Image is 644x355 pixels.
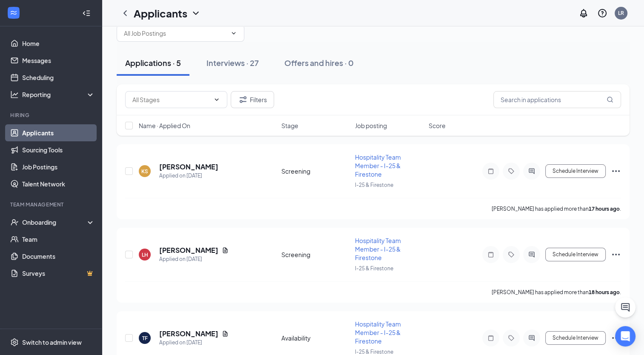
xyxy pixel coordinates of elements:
[545,331,606,345] button: Schedule Interview
[238,94,248,105] svg: Filter
[618,9,624,17] div: LR
[125,57,181,68] div: Applications · 5
[141,168,148,175] div: KS
[22,141,95,158] a: Sourcing Tools
[527,251,537,258] svg: ActiveChat
[492,289,621,296] p: [PERSON_NAME] has applied more than .
[10,218,19,226] svg: UserCheck
[132,95,210,104] input: All Stages
[355,121,387,130] span: Job posting
[486,251,496,258] svg: Note
[545,164,606,178] button: Schedule Interview
[159,338,229,347] div: Applied on [DATE]
[527,335,537,341] svg: ActiveChat
[10,338,19,346] svg: Settings
[493,91,621,108] input: Search in applications
[22,69,95,86] a: Scheduling
[492,205,621,212] p: [PERSON_NAME] has applied more than .
[611,333,621,343] svg: Ellipses
[506,168,516,175] svg: Tag
[22,218,88,226] div: Onboarding
[620,302,630,312] svg: ChatActive
[22,158,95,175] a: Job Postings
[159,162,218,172] h5: [PERSON_NAME]
[231,91,274,108] button: Filter Filters
[355,349,393,355] span: I-25 & Firestone
[159,246,218,255] h5: [PERSON_NAME]
[139,121,190,130] span: Name · Applied On
[578,8,589,18] svg: Notifications
[281,334,350,342] div: Availability
[22,124,95,141] a: Applicants
[82,9,91,17] svg: Collapse
[159,172,218,180] div: Applied on [DATE]
[281,250,350,259] div: Screening
[120,8,130,18] svg: ChevronLeft
[355,237,401,261] span: Hospitality Team Member - I-25 & Firestone
[142,335,148,342] div: TF
[22,338,82,346] div: Switch to admin view
[22,231,95,248] a: Team
[611,249,621,260] svg: Ellipses
[206,57,259,68] div: Interviews · 27
[281,121,298,130] span: Stage
[10,90,19,99] svg: Analysis
[142,251,148,258] div: LH
[611,166,621,176] svg: Ellipses
[589,206,620,212] b: 17 hours ago
[9,9,18,17] svg: WorkstreamLogo
[607,96,613,103] svg: MagnifyingGlass
[230,30,237,37] svg: ChevronDown
[124,29,227,38] input: All Job Postings
[597,8,607,18] svg: QuestionInfo
[355,153,401,178] span: Hospitality Team Member - I-25 & Firestone
[355,265,393,272] span: I-25 & Firestone
[281,167,350,175] div: Screening
[506,335,516,341] svg: Tag
[615,326,635,346] div: Open Intercom Messenger
[527,168,537,175] svg: ActiveChat
[486,335,496,341] svg: Note
[22,35,95,52] a: Home
[22,52,95,69] a: Messages
[159,329,218,338] h5: [PERSON_NAME]
[506,251,516,258] svg: Tag
[429,121,446,130] span: Score
[222,330,229,337] svg: Document
[10,112,93,119] div: Hiring
[545,248,606,261] button: Schedule Interview
[191,8,201,18] svg: ChevronDown
[486,168,496,175] svg: Note
[589,289,620,295] b: 18 hours ago
[22,248,95,265] a: Documents
[22,90,95,99] div: Reporting
[134,6,187,20] h1: Applicants
[10,201,93,208] div: Team Management
[222,247,229,254] svg: Document
[615,297,635,318] button: ChatActive
[355,320,401,345] span: Hospitality Team Member - I-25 & Firestone
[355,182,393,188] span: I-25 & Firestone
[22,265,95,282] a: SurveysCrown
[22,175,95,192] a: Talent Network
[213,96,220,103] svg: ChevronDown
[159,255,229,263] div: Applied on [DATE]
[284,57,354,68] div: Offers and hires · 0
